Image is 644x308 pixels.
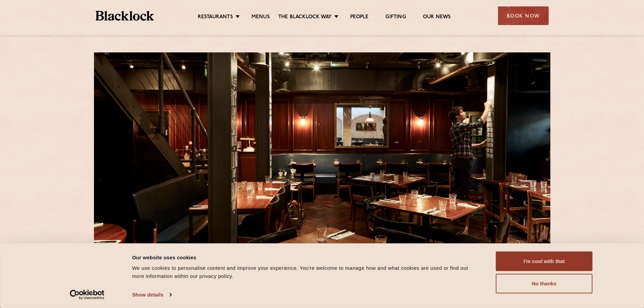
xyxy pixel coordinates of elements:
[350,14,368,21] a: People
[132,264,481,280] div: We use cookies to personalise content and improve your experience. You're welcome to manage how a...
[132,253,481,261] div: Our website uses cookies
[57,290,117,300] a: Usercentrics Cookiebot - opens in a new window
[278,14,332,21] a: The Blacklock Way
[496,252,593,271] button: I'm cool with that
[252,14,270,21] a: Menus
[132,290,171,300] a: Show details
[198,14,233,21] a: Restaurants
[423,14,451,21] a: Our News
[498,6,549,25] div: Book Now
[496,274,593,293] button: No thanks
[385,14,406,21] a: Gifting
[96,11,154,21] img: BL_Textured_Logo-footer-cropped.svg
